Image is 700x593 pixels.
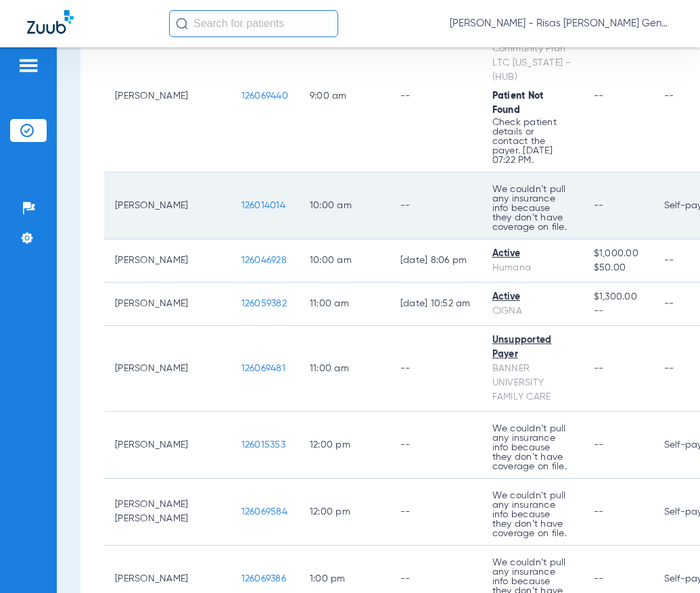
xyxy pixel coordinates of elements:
span: $50.00 [594,261,643,275]
span: -- [594,574,604,584]
span: -- [594,304,643,318]
td: [PERSON_NAME] [PERSON_NAME] [104,479,231,546]
td: 9:00 AM [299,20,390,172]
span: 126046928 [241,256,287,265]
iframe: Chat Widget [632,528,700,593]
td: [PERSON_NAME] [104,283,231,326]
p: We couldn’t pull any insurance info because they don’t have coverage on file. [492,424,572,471]
td: [PERSON_NAME] [104,239,231,283]
td: [PERSON_NAME] [104,412,231,479]
span: 126015353 [241,440,285,450]
span: 126069440 [241,91,288,101]
div: UnitedHealthcare Community Plan LTC [US_STATE] - (HUB) [492,28,572,85]
td: [PERSON_NAME] [104,172,231,239]
td: 10:00 AM [299,239,390,283]
td: [PERSON_NAME] [104,326,231,412]
div: Humana [492,261,572,275]
td: 10:00 AM [299,172,390,239]
img: Zuub Logo [27,10,74,34]
p: We couldn’t pull any insurance info because they don’t have coverage on file. [492,491,572,538]
span: 126069386 [241,574,286,584]
span: -- [594,201,604,210]
td: 11:00 AM [299,283,390,326]
span: $1,000.00 [594,247,643,261]
span: $1,300.00 [594,290,643,304]
span: 126014014 [241,201,285,210]
td: [DATE] 10:52 AM [390,283,482,326]
input: Search for patients [169,10,338,37]
span: 126059382 [241,299,287,308]
img: Search Icon [176,18,188,30]
td: -- [390,20,482,172]
span: Patient Not Found [492,91,544,115]
td: 12:00 PM [299,479,390,546]
div: CIGNA [492,304,572,318]
span: [PERSON_NAME] - Risas [PERSON_NAME] General [450,17,673,30]
img: hamburger-icon [18,57,39,74]
div: Active [492,247,572,261]
div: Active [492,290,572,304]
td: -- [390,172,482,239]
td: 12:00 PM [299,412,390,479]
p: Check patient details or contact the payer. [DATE] 07:22 PM. [492,118,572,165]
td: 11:00 AM [299,326,390,412]
td: -- [390,479,482,546]
span: 126069584 [241,507,287,517]
span: -- [594,364,604,373]
td: -- [390,412,482,479]
div: Unsupported Payer [492,333,572,362]
span: 126069481 [241,364,285,373]
span: -- [594,91,604,101]
td: [DATE] 8:06 PM [390,239,482,283]
div: BANNER UNIVERSITY FAMILY CARE [492,362,572,404]
td: -- [390,326,482,412]
span: -- [594,507,604,517]
p: We couldn’t pull any insurance info because they don’t have coverage on file. [492,185,572,232]
span: -- [594,440,604,450]
td: [PERSON_NAME] [104,20,231,172]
